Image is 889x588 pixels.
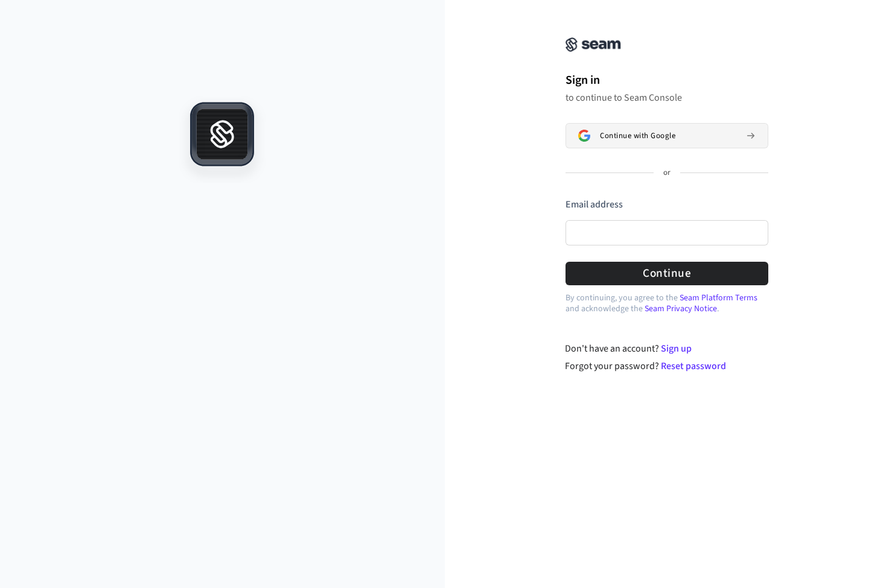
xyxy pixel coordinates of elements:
[663,168,671,179] p: or
[566,292,768,314] p: By continuing, you agree to the and acknowledge the .
[645,303,717,315] a: Seam Privacy Notice
[661,342,692,355] a: Sign up
[566,92,768,104] p: to continue to Seam Console
[566,198,623,211] label: Email address
[565,341,768,356] div: Don't have an account?
[578,130,590,142] img: Sign in with Google
[600,131,675,141] span: Continue with Google
[566,71,768,89] h1: Sign in
[661,359,726,373] a: Reset password
[566,262,768,285] button: Continue
[680,292,757,304] a: Seam Platform Terms
[566,37,621,52] img: Seam Console
[565,359,768,373] div: Forgot your password?
[566,123,768,148] button: Sign in with GoogleContinue with Google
